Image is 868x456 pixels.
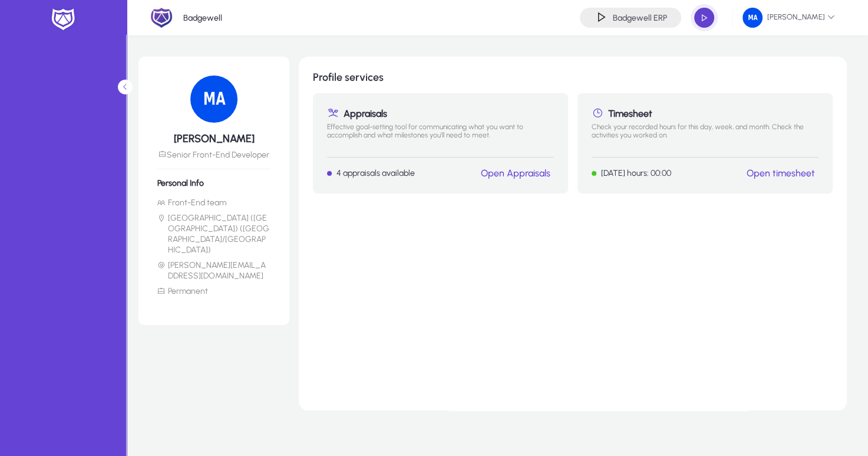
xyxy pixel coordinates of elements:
[157,150,270,160] p: Senior Front-End Developer
[592,107,819,119] h1: Timesheet
[48,7,78,32] img: white-logo.png
[327,123,554,147] p: Effective goal-setting tool for communicating what you want to accomplish and what milestones you...
[150,6,173,29] img: 2.png
[747,168,815,179] a: Open timesheet
[157,198,270,208] li: Front-End team
[742,8,835,28] span: [PERSON_NAME]
[157,213,270,255] li: [GEOGRAPHIC_DATA] ([GEOGRAPHIC_DATA]) ([GEOGRAPHIC_DATA]/[GEOGRAPHIC_DATA])
[481,168,550,179] a: Open Appraisals
[601,168,671,178] p: [DATE] hours: 00:00
[336,168,415,178] p: 4 appraisals available
[183,13,222,23] p: Badgewell
[743,167,819,179] button: Open timesheet
[157,286,270,297] li: Permanent
[592,123,819,147] p: Check your recorded hours for this day, week, and month. Check the activities you worked on.
[742,8,763,28] img: 34.png
[327,107,554,119] h1: Appraisals
[190,76,237,123] img: 34.png
[313,71,833,84] h1: Profile services
[613,13,667,23] h4: Badgewell ERP
[157,132,270,145] h5: [PERSON_NAME]
[733,7,844,28] button: [PERSON_NAME]
[157,260,270,281] li: [PERSON_NAME][EMAIL_ADDRESS][DOMAIN_NAME]
[477,167,554,179] button: Open Appraisals
[157,178,270,188] h6: Personal Info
